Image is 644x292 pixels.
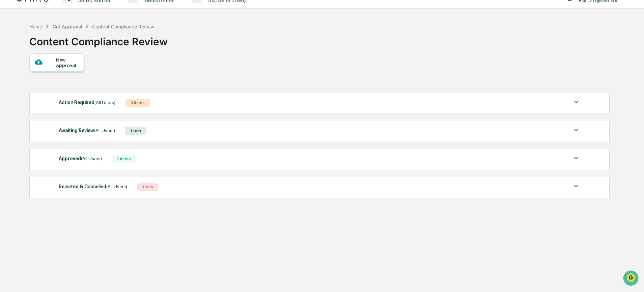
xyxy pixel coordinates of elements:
img: 1746055101610-c473b297-6a78-478c-a979-82029cc54cd1 [7,52,19,64]
img: caret [572,126,580,134]
a: 🗄️Attestations [46,82,86,95]
div: 2 Items [112,155,136,163]
iframe: Open customer support [622,270,641,288]
a: 🔎Data Lookup [4,95,45,107]
img: caret [572,182,580,190]
img: caret [572,98,580,106]
span: Data Lookup [13,98,43,105]
div: Action Required [59,98,115,107]
div: 🖐️ [7,86,12,91]
span: (All Users) [94,100,115,105]
div: 1 Item [137,183,158,191]
span: (All Users) [81,156,102,161]
div: Approved [59,154,102,163]
span: (All Users) [106,184,127,189]
div: Content Compliance Review [92,24,154,29]
div: Get Approval [53,24,82,29]
button: Start new chat [115,54,123,62]
div: Content Compliance Review [29,30,168,48]
span: Attestations [56,85,84,92]
div: Home [29,24,42,29]
span: (All Users) [94,128,115,133]
div: 🔎 [7,99,12,104]
a: Powered byPylon [48,114,82,120]
div: We're available if you need us! [23,58,85,64]
a: 🖐️Preclearance [4,82,46,95]
img: caret [572,154,580,162]
div: 1 Item [125,127,146,135]
div: Rejected & Cancelled [59,182,127,191]
div: Awaiting Review [59,126,115,135]
div: 0 Items [125,99,150,107]
div: New Approval [56,57,79,68]
span: Preclearance [13,85,44,92]
div: 🗄️ [49,86,54,91]
p: How can we help? [7,14,123,25]
div: Start new chat [23,52,111,58]
span: Pylon [67,115,82,120]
